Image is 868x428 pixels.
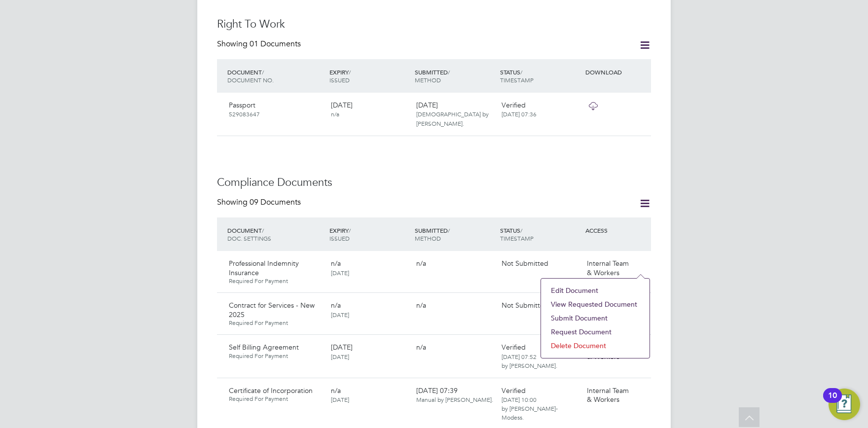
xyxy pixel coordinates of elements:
h3: Compliance Documents [217,176,651,190]
span: / [262,226,264,234]
span: DOCUMENT NO. [227,76,274,84]
span: / [448,226,450,234]
span: [DATE] [331,311,349,319]
div: EXPIRY [327,63,412,89]
span: Internal Team & Workers [587,386,629,404]
span: 529083647 [229,110,260,118]
span: [DATE] 10:00 by [PERSON_NAME]-Modess. [502,395,558,421]
span: n/a [416,343,426,352]
li: Delete Document [546,339,645,353]
span: [DATE] [331,395,349,403]
div: Showing [217,39,303,49]
span: n/a [331,301,341,310]
span: / [349,226,351,234]
span: n/a [416,259,426,268]
span: / [520,68,522,76]
div: Passport [225,97,327,122]
span: [DATE] 07:52 by [PERSON_NAME]. [502,353,557,369]
span: Not Submitted [502,301,548,310]
li: Request Document [546,325,645,339]
span: Required For Payment [229,319,323,327]
span: Internal Team & Workers [587,343,629,360]
span: [DATE] [331,269,349,277]
div: DOCUMENT [225,221,327,247]
span: n/a [331,110,339,118]
div: STATUS [498,221,583,247]
li: Submit Document [546,311,645,325]
span: DOC. SETTINGS [227,234,271,242]
div: EXPIRY [327,221,412,247]
span: TIMESTAMP [500,234,534,242]
span: Self Billing Agreement [229,343,299,352]
span: [DEMOGRAPHIC_DATA] by [PERSON_NAME]. [416,110,489,127]
div: ACCESS [583,221,651,239]
span: Certificate of Incorporation [229,386,313,395]
button: Open Resource Center, 10 new notifications [829,389,860,420]
span: n/a [331,259,341,268]
span: Not Submitted [502,259,548,268]
span: / [448,68,450,76]
span: Verified [502,343,526,352]
div: DOCUMENT [225,63,327,89]
span: METHOD [415,234,441,242]
div: [DATE] [412,97,498,132]
span: TIMESTAMP [500,76,534,84]
li: Edit Document [546,284,645,297]
span: [DATE] 07:39 [416,386,493,404]
span: Professional Indemnity Insurance [229,259,299,277]
span: Contract for Services - New 2025 [229,301,315,319]
span: 09 Documents [250,197,301,207]
span: Required For Payment [229,277,323,285]
span: n/a [331,386,341,395]
span: / [262,68,264,76]
span: [DATE] 07:36 [502,110,537,118]
span: ISSUED [329,76,350,84]
span: Verified [502,101,526,109]
span: / [520,226,522,234]
div: SUBMITTED [412,221,498,247]
span: Internal Team & Workers [587,259,629,277]
span: Manual by [PERSON_NAME]. [416,395,493,403]
div: [DATE] [327,97,412,122]
div: STATUS [498,63,583,89]
span: 01 Documents [250,39,301,49]
div: SUBMITTED [412,63,498,89]
span: / [349,68,351,76]
div: Showing [217,197,303,208]
span: ISSUED [329,234,350,242]
span: Required For Payment [229,395,323,403]
div: 10 [828,395,837,408]
h3: Right To Work [217,17,651,32]
span: n/a [416,301,426,310]
span: [DATE] [331,343,353,352]
li: View Requested Document [546,297,645,311]
span: Verified [502,386,526,395]
span: Required For Payment [229,352,323,360]
span: METHOD [415,76,441,84]
span: [DATE] [331,353,349,360]
div: DOWNLOAD [583,63,651,81]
